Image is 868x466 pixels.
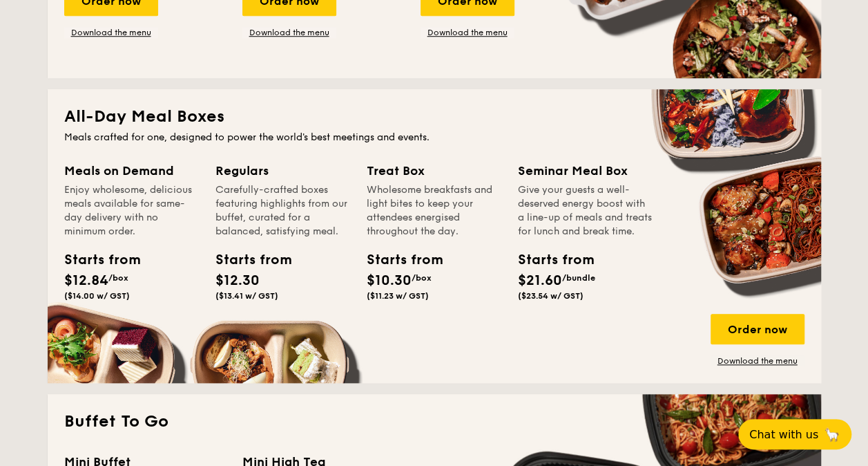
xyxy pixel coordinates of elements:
[215,272,260,289] span: $12.30
[421,27,514,38] a: Download the menu
[64,183,199,239] div: Enjoy wholesome, delicious meals available for same-day delivery with no minimum order.
[412,273,432,283] span: /box
[367,183,501,239] div: Wholesome breakfasts and light bites to keep your attendees energised throughout the day.
[215,250,278,270] div: Starts from
[367,272,412,289] span: $10.30
[64,27,158,38] a: Download the menu
[242,27,336,38] a: Download the menu
[562,273,595,283] span: /bundle
[367,250,429,270] div: Starts from
[64,411,804,433] h2: Buffet To Go
[749,428,818,441] span: Chat with us
[711,355,804,366] a: Download the menu
[518,183,653,239] div: Give your guests a well-deserved energy boost with a line-up of meals and treats for lunch and br...
[64,291,130,301] span: ($14.00 w/ GST)
[108,273,128,283] span: /box
[518,291,584,301] span: ($23.54 w/ GST)
[215,291,278,301] span: ($13.41 w/ GST)
[215,161,350,180] div: Regulars
[518,161,653,180] div: Seminar Meal Box
[64,272,108,289] span: $12.84
[367,161,501,180] div: Treat Box
[824,427,840,442] span: 🦙
[518,250,580,270] div: Starts from
[64,106,804,128] h2: All-Day Meal Boxes
[64,250,126,270] div: Starts from
[215,183,350,239] div: Carefully-crafted boxes featuring highlights from our buffet, curated for a balanced, satisfying ...
[518,272,562,289] span: $21.60
[64,161,199,180] div: Meals on Demand
[367,291,429,301] span: ($11.23 w/ GST)
[738,419,851,449] button: Chat with us🦙
[64,131,804,145] div: Meals crafted for one, designed to power the world's best meetings and events.
[711,314,804,344] div: Order now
